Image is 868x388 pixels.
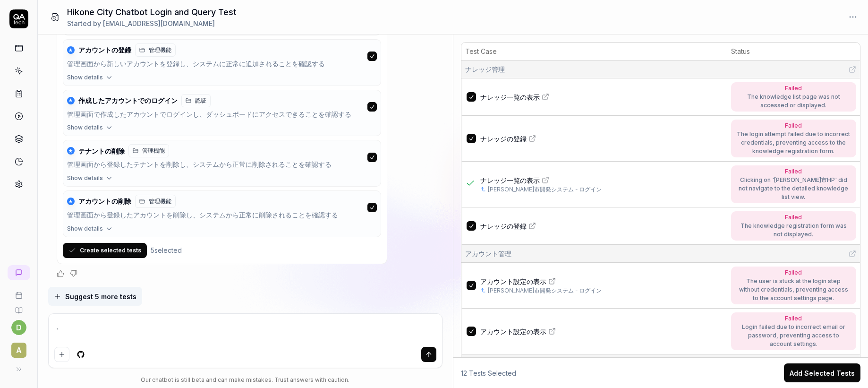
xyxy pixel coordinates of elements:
[67,46,75,54] div: ★
[480,175,540,185] span: ナレッジ一覧の表示
[63,40,381,73] button: ★アカウントの登録管理機能管理画面から新しいアカウントを登録し、システムに正常に追加されることを確認する
[737,277,850,302] div: The user is stuck at the login step without credentials, preventing access to the account setting...
[465,64,505,74] span: ナレッジ管理
[67,198,75,205] div: ★
[103,19,215,27] span: [EMAIL_ADDRESS][DOMAIN_NAME]
[461,368,516,378] span: 12 Tests Selected
[67,224,103,233] span: Show details
[480,327,725,336] a: アカウント設定の表示
[78,46,131,54] span: アカウントの登録
[737,222,850,239] div: The knowledge registration form was not displayed.
[67,59,364,69] div: 管理画面から新しいアカウントを登録し、システムに正常に追加されることを確認する
[480,134,527,144] span: ナレッジの登録
[737,93,850,110] div: The knowledge list page was not accessed or displayed.
[63,243,147,258] button: Create selected tests
[63,140,381,174] button: ★テナントの削除管理機能管理画面から登録したテナントを削除し、システムから正常に削除されることを確認する
[4,284,34,299] a: Book a call with us
[737,130,850,155] div: The login attempt failed due to incorrect credentials, preventing access to the knowledge registr...
[480,92,725,102] a: ナレッジ一覧の表示
[151,245,182,255] div: 5 selected
[67,6,237,18] h1: Hikone City Chatbot Login and Query Test
[67,210,364,221] div: 管理画面から登録したアカウントを削除し、システムから正常に削除されることを確認する
[737,176,850,201] div: Clicking on '[PERSON_NAME]市HP' did not navigate to the detailed knowledge list view.
[63,90,381,124] button: ★作成したアカウントでのログイン認証管理画面で作成したアカウントでログインし、ダッシュボードにアクセスできることを確認する
[149,46,171,54] span: 管理機能
[4,335,34,360] button: A
[67,109,364,120] div: 管理画面で作成したアカウントでログインし、ダッシュボードにアクセスできることを確認する
[78,147,125,155] span: テナントの削除
[54,319,436,343] textarea: 、
[63,174,381,186] button: Show details
[737,167,850,176] div: Failed
[78,96,178,105] span: 作成したアカウントでのログイン
[181,94,211,107] a: 認証
[135,195,176,208] a: 管理機能
[149,197,171,206] span: 管理機能
[57,270,64,277] button: Positive feedback
[70,270,77,277] button: Negative feedback
[480,276,546,286] span: アカウント設定の表示
[63,73,381,86] button: Show details
[737,213,850,222] div: Failed
[128,144,169,157] a: 管理機能
[727,43,860,60] th: Status
[67,18,237,28] div: Started by
[135,43,176,57] a: 管理機能
[54,347,69,362] button: Add attachment
[465,249,511,259] span: アカウント管理
[737,84,850,93] div: Failed
[67,73,103,82] span: Show details
[784,363,860,382] button: Add Selected Tests
[78,197,131,206] span: アカウントの削除
[67,97,75,104] div: ★
[67,174,103,182] span: Show details
[11,320,26,335] button: d
[737,268,850,277] div: Failed
[63,123,381,136] button: Show details
[65,292,136,302] span: Suggest 5 more tests
[195,96,206,105] span: 認証
[480,134,725,144] a: ナレッジの登録
[488,286,602,295] a: [PERSON_NAME]市開発システム - ログイン
[8,265,30,280] a: New conversation
[461,43,727,60] th: Test Case
[480,327,546,336] span: アカウント設定の表示
[480,221,725,231] a: ナレッジの登録
[48,287,142,306] button: Suggest 5 more tests
[67,147,75,155] div: ★
[4,299,34,314] a: Documentation
[737,323,850,348] div: Login failed due to incorrect email or password, preventing access to account settings.
[737,314,850,323] div: Failed
[480,276,725,286] a: アカウント設定の表示
[67,123,103,132] span: Show details
[488,185,602,194] a: [PERSON_NAME]市開発システム - ログイン
[737,121,850,130] div: Failed
[48,376,443,384] div: Our chatbot is still beta and can make mistakes. Trust answers with caution.
[142,147,165,155] span: 管理機能
[480,221,527,231] span: ナレッジの登録
[63,224,381,237] button: Show details
[480,175,725,185] a: ナレッジ一覧の表示
[11,343,26,358] span: A
[480,92,540,102] span: ナレッジ一覧の表示
[67,159,364,170] div: 管理画面から登録したテナントを削除し、システムから正常に削除されることを確認する
[63,191,381,224] button: ★アカウントの削除管理機能管理画面から登録したアカウントを削除し、システムから正常に削除されることを確認する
